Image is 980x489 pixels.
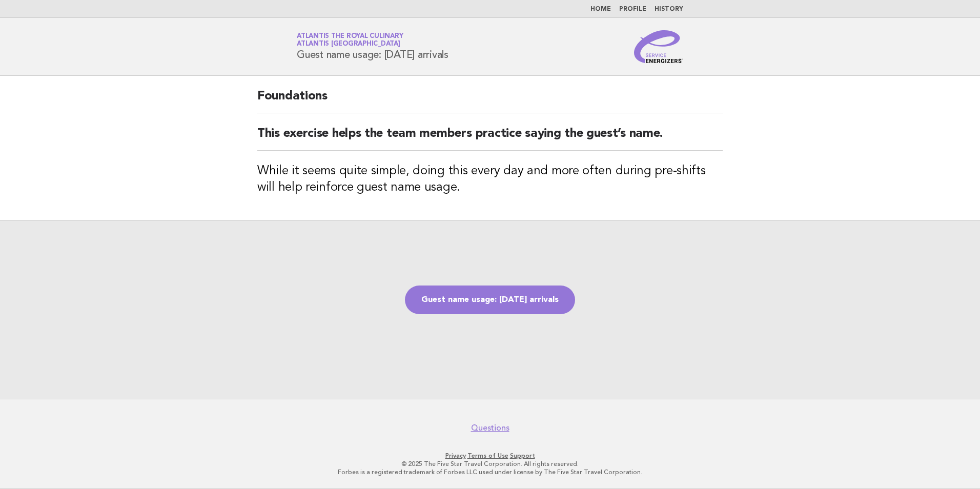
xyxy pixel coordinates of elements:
p: · · [176,452,804,460]
p: © 2025 The Five Star Travel Corporation. All rights reserved. [176,460,804,468]
a: Profile [619,6,646,12]
a: Support [510,452,535,459]
img: Service Energizers [634,30,683,63]
a: History [655,6,683,12]
h3: While it seems quite simple, doing this every day and more often during pre-shifts will help rein... [257,163,723,196]
h1: Guest name usage: [DATE] arrivals [297,33,448,60]
a: Atlantis the Royal CulinaryAtlantis [GEOGRAPHIC_DATA] [297,33,403,47]
a: Home [590,6,611,12]
a: Terms of Use [467,452,508,459]
h2: Foundations [257,88,723,113]
a: Questions [471,423,509,433]
h2: This exercise helps the team members practice saying the guest’s name. [257,126,723,151]
p: Forbes is a registered trademark of Forbes LLC used under license by The Five Star Travel Corpora... [176,468,804,476]
a: Guest name usage: [DATE] arrivals [405,286,575,314]
a: Privacy [445,452,466,459]
span: Atlantis [GEOGRAPHIC_DATA] [297,41,400,48]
